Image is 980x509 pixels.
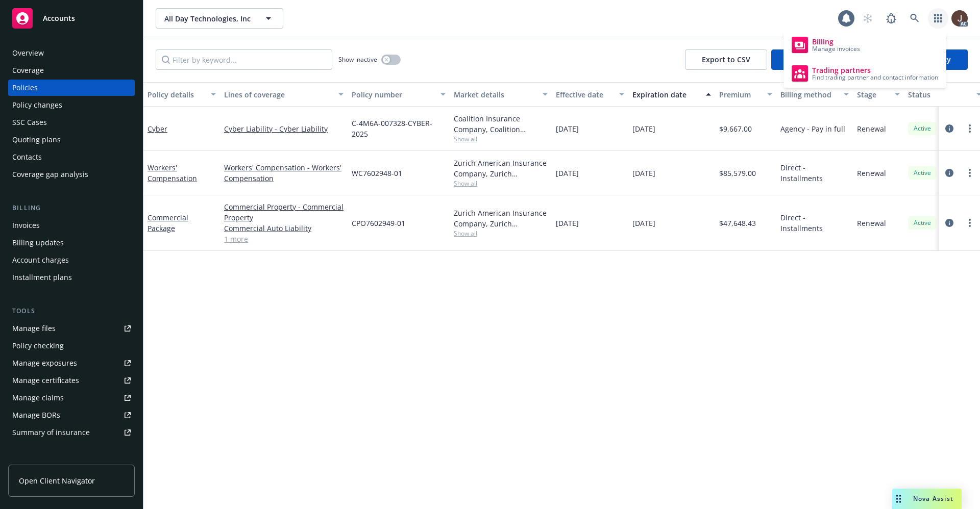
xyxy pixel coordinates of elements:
[881,8,901,29] a: Report a Bug
[857,123,886,134] span: Renewal
[12,407,60,423] div: Manage BORs
[352,218,405,228] span: CPO7602949-01
[164,13,253,24] span: All Day Technologies, Inc
[812,74,938,81] span: Find trading partner and contact information
[454,158,548,179] div: Zurich American Insurance Company, Zurich Insurance Group
[8,320,135,337] a: Manage files
[454,89,536,100] div: Market details
[8,217,135,234] a: Invoices
[943,122,955,135] a: circleInformation
[719,89,761,100] div: Premium
[8,390,135,406] a: Manage claims
[552,82,628,107] button: Effective date
[719,218,756,228] span: $47,648.43
[964,122,976,135] a: more
[719,123,752,134] span: $9,667.00
[12,372,79,389] div: Manage certificates
[12,320,56,337] div: Manage files
[632,89,700,100] div: Expiration date
[8,407,135,423] a: Manage BORs
[8,4,135,33] a: Accounts
[632,123,655,134] span: [DATE]
[964,217,976,229] a: more
[454,179,548,188] span: Show all
[8,269,135,286] a: Installment plans
[12,252,69,268] div: Account charges
[224,123,344,134] a: Cyber Liability - Cyber Liability
[43,14,75,22] span: Accounts
[12,235,64,251] div: Billing updates
[628,82,715,107] button: Expiration date
[12,62,44,79] div: Coverage
[454,135,548,143] span: Show all
[780,162,849,184] span: Direct - Installments
[8,306,135,316] div: Tools
[148,124,167,134] a: Cyber
[853,82,904,107] button: Stage
[892,489,905,509] div: Drag to move
[12,269,72,286] div: Installment plans
[8,97,135,113] a: Policy changes
[8,338,135,354] a: Policy checking
[224,89,332,100] div: Lines of coverage
[8,45,135,61] a: Overview
[892,489,962,509] button: Nova Assist
[556,123,579,134] span: [DATE]
[454,229,548,238] span: Show all
[12,45,44,61] div: Overview
[719,168,756,179] span: $85,579.00
[352,118,446,139] span: C-4M6A-007328-CYBER-2025
[685,49,767,70] button: Export to CSV
[338,55,377,64] span: Show inactive
[8,424,135,441] a: Summary of insurance
[788,33,942,57] a: Billing
[812,38,860,46] span: Billing
[776,82,853,107] button: Billing method
[8,355,135,371] a: Manage exposures
[943,167,955,179] a: circleInformation
[19,475,95,486] span: Open Client Navigator
[632,218,655,228] span: [DATE]
[857,89,889,100] div: Stage
[352,89,434,100] div: Policy number
[12,424,90,441] div: Summary of insurance
[632,168,655,179] span: [DATE]
[8,132,135,148] a: Quoting plans
[224,234,344,244] a: 1 more
[12,166,88,183] div: Coverage gap analysis
[912,124,933,133] span: Active
[12,355,77,371] div: Manage exposures
[12,132,61,148] div: Quoting plans
[812,46,860,52] span: Manage invoices
[943,217,955,229] a: circleInformation
[913,494,953,503] span: Nova Assist
[12,338,64,354] div: Policy checking
[454,208,548,229] div: Zurich American Insurance Company, Zurich Insurance Group
[156,49,332,70] input: Filter by keyword...
[8,203,135,213] div: Billing
[780,212,849,234] span: Direct - Installments
[12,114,47,131] div: SSC Cases
[224,223,344,234] a: Commercial Auto Liability
[904,8,925,29] a: Search
[771,49,876,70] button: Add historical policy
[556,89,613,100] div: Effective date
[908,89,970,100] div: Status
[8,235,135,251] a: Billing updates
[912,218,933,227] span: Active
[812,66,938,74] span: Trading partners
[702,55,750,64] span: Export to CSV
[8,252,135,268] a: Account charges
[951,10,968,27] img: photo
[12,97,62,113] div: Policy changes
[224,201,344,223] a: Commercial Property - Commercial Property
[143,82,220,107] button: Policy details
[788,61,942,86] a: Trading partners
[857,218,886,228] span: Renewal
[8,166,135,183] a: Coverage gap analysis
[156,8,283,29] button: All Day Technologies, Inc
[224,162,344,184] a: Workers' Compensation - Workers' Compensation
[556,218,579,228] span: [DATE]
[450,82,552,107] button: Market details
